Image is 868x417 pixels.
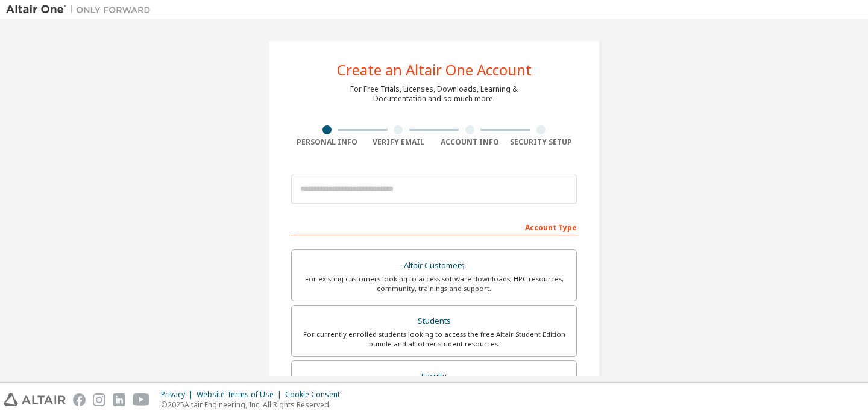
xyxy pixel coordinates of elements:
div: Security Setup [506,137,577,147]
img: facebook.svg [73,393,86,406]
img: Altair One [6,4,157,16]
div: Privacy [161,390,197,400]
div: Altair Customers [299,257,569,274]
div: Verify Email [363,137,435,147]
p: © 2025 Altair Engineering, Inc. All Rights Reserved. [161,400,347,410]
img: youtube.svg [133,393,150,406]
img: instagram.svg [93,393,105,406]
div: Personal Info [291,137,363,147]
div: Faculty [299,368,569,385]
div: Students [299,313,569,330]
div: Create an Altair One Account [337,63,532,77]
div: For Free Trials, Licenses, Downloads, Learning & Documentation and so much more. [350,84,518,104]
img: altair_logo.svg [4,393,66,406]
div: Cookie Consent [285,390,347,400]
div: Account Info [434,137,506,147]
div: For existing customers looking to access software downloads, HPC resources, community, trainings ... [299,274,569,293]
img: linkedin.svg [113,393,125,406]
div: For currently enrolled students looking to access the free Altair Student Edition bundle and all ... [299,330,569,349]
div: Website Terms of Use [197,390,285,400]
div: Account Type [291,217,577,236]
